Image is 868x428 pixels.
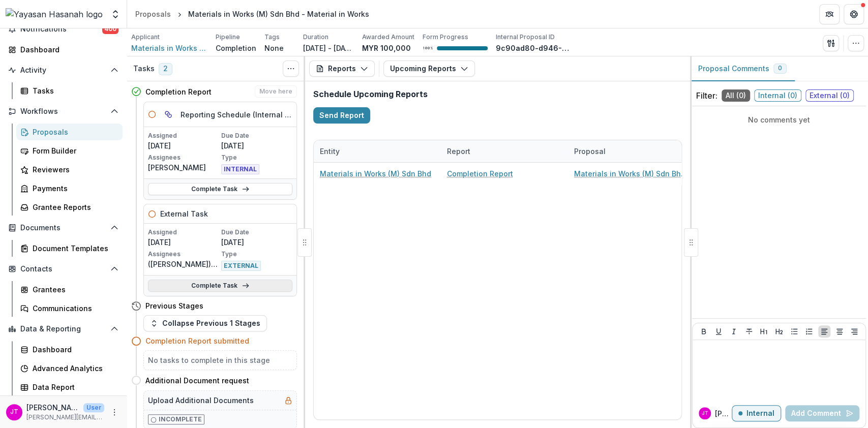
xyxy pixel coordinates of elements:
button: Ordered List [803,325,815,338]
div: Entity [314,140,441,162]
button: Toggle View Cancelled Tasks [283,60,299,77]
span: Materials in Works (M) Sdn Bhd [131,43,207,53]
h4: Previous Stages [145,300,203,311]
span: 400 [102,24,118,34]
div: Reviewers [33,164,114,175]
h4: Completion Report [145,86,212,97]
div: Report [441,140,568,162]
p: 100 % [423,45,433,52]
p: None [264,43,284,53]
button: Bold [698,325,710,338]
button: Open Contacts [4,261,123,277]
p: [PERSON_NAME] [148,162,219,173]
button: Strike [743,325,755,338]
a: Form Builder [16,142,123,159]
div: Proposal [568,140,695,162]
span: Notifications [20,25,102,34]
p: [DATE] [148,237,219,248]
button: Get Help [844,4,864,24]
button: Open Activity [4,62,123,78]
button: Send Report [313,107,370,124]
span: Contacts [20,265,106,273]
div: Advanced Analytics [33,363,114,374]
a: Materials in Works (M) Sdn Bhd - Material in Works [574,168,689,179]
button: Notifications400 [4,21,123,37]
p: Awarded Amount [362,33,414,42]
div: Grantee Reports [33,202,114,212]
a: Dashboard [16,341,123,358]
div: Document Templates [33,243,114,254]
p: [PERSON_NAME][EMAIL_ADDRESS][DOMAIN_NAME] [26,413,104,422]
p: Type [221,250,292,259]
a: Tasks [16,82,123,99]
a: Complete Task [148,280,292,292]
p: Completion [216,43,256,53]
button: Proposal Comments [690,56,795,81]
div: Report [441,146,476,157]
a: Grantees [16,281,123,298]
h2: Schedule Upcoming Reports [313,89,682,99]
p: MYR 100,000 [362,43,411,53]
h5: Reporting Schedule (Internal / External) [181,109,292,120]
span: INTERNAL [221,164,259,174]
button: More [108,406,121,418]
a: Completion Report [447,168,513,179]
h3: Tasks [133,65,155,73]
button: View dependent tasks [160,106,176,123]
h5: No tasks to complete in this stage [148,355,292,365]
h4: Additional Document request [145,375,249,386]
p: Internal [746,409,774,418]
p: [PERSON_NAME] [26,402,79,413]
div: Payments [33,183,114,194]
button: Align Center [833,325,846,338]
button: Italicize [728,325,740,338]
a: Dashboard [4,41,123,58]
p: No comments yet [696,114,862,125]
div: Dashboard [20,44,114,55]
div: Josselyn Tan [702,411,708,416]
button: Upcoming Reports [383,60,475,77]
p: Pipeline [216,33,240,42]
div: Dashboard [33,344,114,355]
button: Reports [309,60,375,77]
button: Collapse Previous 1 Stages [143,315,267,331]
a: Materials in Works (M) Sdn Bhd [320,168,431,179]
span: 0 [778,65,782,72]
button: Internal [732,405,781,421]
div: Proposal [568,146,612,157]
a: Communications [16,300,123,317]
div: Josselyn Tan [10,409,18,415]
p: Due Date [221,228,292,237]
span: Workflows [20,107,106,116]
button: Open entity switcher [108,4,123,24]
a: Advanced Analytics [16,360,123,377]
span: EXTERNAL [221,261,261,271]
p: 9c90ad80-d946-4f3e-a5cb-0f963aa83ae1 [496,43,572,53]
button: Heading 2 [773,325,785,338]
p: [DATE] [221,237,292,248]
button: Move here [255,85,297,98]
h5: External Task [160,208,208,219]
p: Assigned [148,228,219,237]
a: Complete Task [148,183,292,195]
span: All ( 0 ) [722,89,750,102]
button: Align Right [848,325,860,338]
div: Data Report [33,382,114,392]
button: Open Data & Reporting [4,321,123,337]
p: [DATE] - [DATE] [303,43,354,53]
button: Add Comment [785,405,859,421]
p: Internal Proposal ID [496,33,555,42]
p: Assigned [148,131,219,140]
img: Yayasan Hasanah logo [6,8,103,20]
div: Tasks [33,85,114,96]
button: Open Documents [4,220,123,236]
button: Bullet List [788,325,800,338]
p: Filter: [696,89,717,102]
p: User [83,403,104,412]
p: [DATE] [221,140,292,151]
a: Reviewers [16,161,123,178]
p: Assignees [148,250,219,259]
p: Duration [303,33,328,42]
